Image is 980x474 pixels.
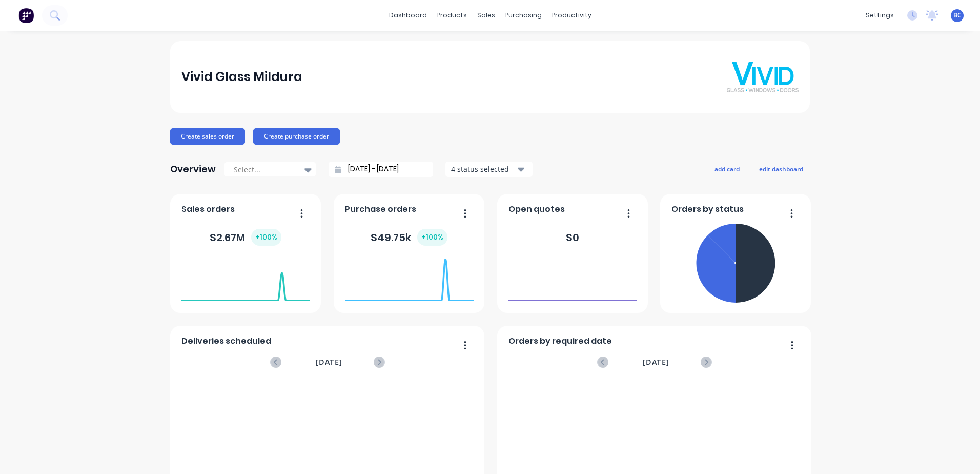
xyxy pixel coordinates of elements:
[210,229,281,246] div: $ 2.67M
[643,357,669,368] span: [DATE]
[384,8,432,23] a: dashboard
[170,128,245,145] button: Create sales order
[18,8,34,23] img: Factory
[181,203,235,215] span: Sales orders
[251,229,281,246] div: + 100 %
[451,164,516,174] div: 4 status selected
[170,159,216,180] div: Overview
[316,357,342,368] span: [DATE]
[345,203,416,215] span: Purchase orders
[445,162,533,177] button: 4 status selected
[181,335,271,347] span: Deliveries scheduled
[566,230,579,245] div: $ 0
[371,229,447,246] div: $ 49.75k
[181,67,302,87] div: Vivid Glass Mildura
[708,162,746,175] button: add card
[953,11,962,20] span: BC
[432,8,472,23] div: products
[861,8,899,23] div: settings
[671,203,744,215] span: Orders by status
[547,8,597,23] div: productivity
[752,162,810,175] button: edit dashboard
[500,8,547,23] div: purchasing
[253,128,340,145] button: Create purchase order
[472,8,500,23] div: sales
[508,203,565,215] span: Open quotes
[727,62,799,92] img: Vivid Glass Mildura
[417,229,447,246] div: + 100 %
